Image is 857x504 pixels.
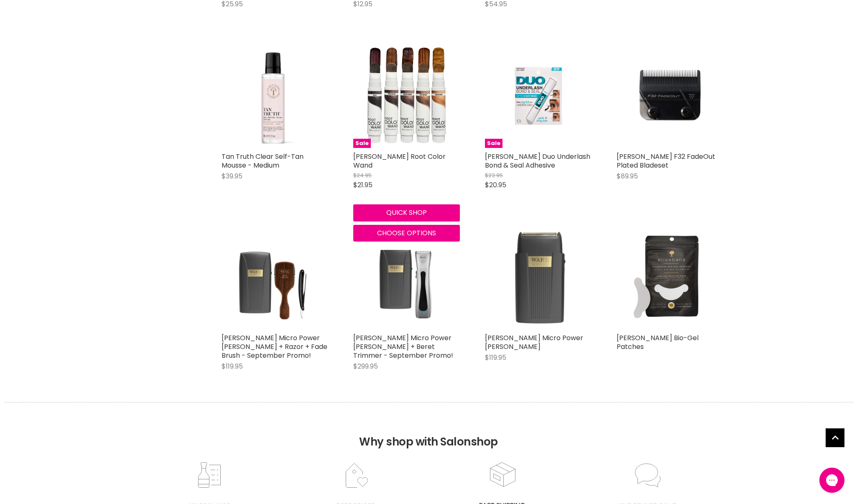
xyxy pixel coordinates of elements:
[222,171,242,181] span: $39.95
[222,333,327,360] a: [PERSON_NAME] Micro Power [PERSON_NAME] + Razor + Fade Brush - September Promo!
[4,402,853,461] h2: Why shop with Salonshop
[353,361,378,371] span: $299.95
[353,152,446,170] a: [PERSON_NAME] Root Color Wand
[617,152,715,170] a: [PERSON_NAME] F32 FadeOut Plated Bladeset
[353,333,453,360] a: [PERSON_NAME] Micro Power [PERSON_NAME] + Beret Trimmer - September Promo!
[222,41,328,148] a: Tan Truth Clear Self-Tan Mousse - Medium
[485,152,590,170] a: [PERSON_NAME] Duo Underlash Bond & Seal Adhesive
[617,223,723,329] img: Elleebana ElleePure Bio-Gel Patches
[826,428,844,447] a: Back to top
[240,41,311,148] img: Tan Truth Clear Self-Tan Mousse - Medium
[222,152,304,170] a: Tan Truth Clear Self-Tan Mousse - Medium
[815,465,849,496] iframe: Gorgias live chat messenger
[353,225,460,242] button: Choose options
[353,223,460,329] img: Wahl Micro Power Shaver + Beret Trimmer - September Promo!
[353,204,460,221] button: Quick shop
[353,46,460,143] img: Jerome Russell Root Color Wand
[485,353,506,362] span: $119.95
[222,223,328,329] img: Wahl Micro Power Shaver + Razor + Fade Brush - September Promo!
[485,139,502,148] span: Sale
[353,41,460,148] a: Jerome Russell Root Color WandSale
[485,223,592,329] img: Wahl Micro Power Shaver
[353,139,371,148] span: Sale
[617,333,699,351] a: [PERSON_NAME] Bio-Gel Patches
[485,180,506,190] span: $20.95
[617,41,723,148] img: Wahl F32 FadeOut Plated Bladeset
[353,171,372,179] span: $24.95
[377,228,436,238] span: Choose options
[485,41,592,148] img: Ardell Duo Underlash Bond & Seal Adhesive
[617,171,638,181] span: $89.95
[353,180,372,190] span: $21.95
[826,428,844,450] span: Back to top
[485,333,583,351] a: [PERSON_NAME] Micro Power [PERSON_NAME]
[485,41,592,148] a: Ardell Duo Underlash Bond & Seal AdhesiveSale
[222,361,243,371] span: $119.95
[485,171,503,179] span: $23.95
